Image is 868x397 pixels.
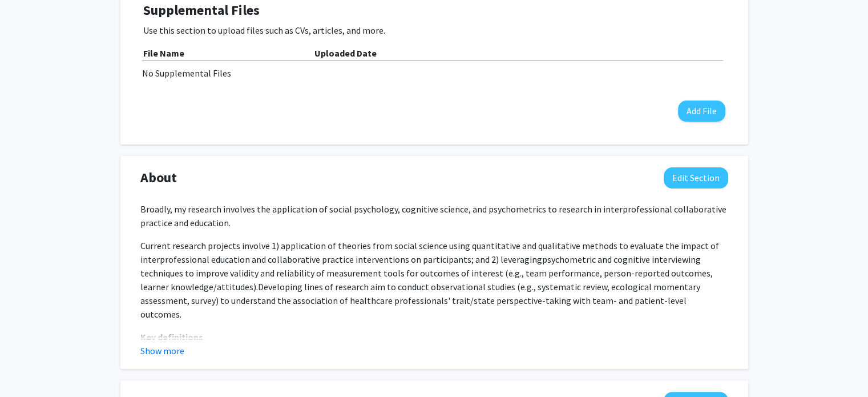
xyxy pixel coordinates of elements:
div: No Supplemental Files [142,66,726,80]
button: Edit About [664,167,728,189]
p: Broadly, my research involves the application of social psychology, cognitive science, and psycho... [140,202,728,230]
span: About [140,167,177,188]
h4: Supplemental Files [143,2,725,19]
iframe: Chat [9,346,49,388]
span: Developing lines of research aim to conduct observational studies (e.g., systematic review, ecolo... [140,281,700,320]
button: Show more [140,344,184,358]
u: Key definitions [140,331,203,343]
button: Add File [678,101,725,122]
b: Uploaded Date [314,47,377,59]
p: Use this section to upload files such as CVs, articles, and more. [143,23,725,37]
span: psychometric and cognitive interviewing techniques to improve validity and reliability of measure... [140,254,713,292]
b: File Name [143,47,184,59]
p: Current research projects involve 1) application of theories from social science using quantitati... [140,239,728,321]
